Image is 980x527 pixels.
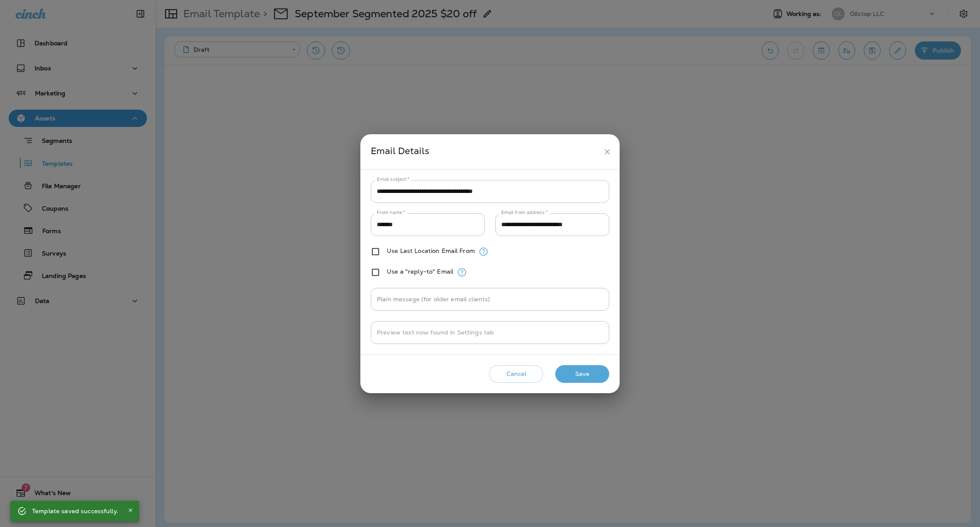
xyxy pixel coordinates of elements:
label: Email subject [377,176,410,183]
button: close [599,144,615,160]
label: Use Last Location Email From [387,247,475,254]
button: Cancel [489,365,543,383]
label: Email from address [501,209,547,216]
div: Email Details [371,144,599,160]
button: Save [555,365,609,383]
button: Close [125,505,136,515]
label: From name [377,209,405,216]
label: Use a "reply-to" Email [387,268,453,275]
div: Template saved successfully. [32,503,118,519]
